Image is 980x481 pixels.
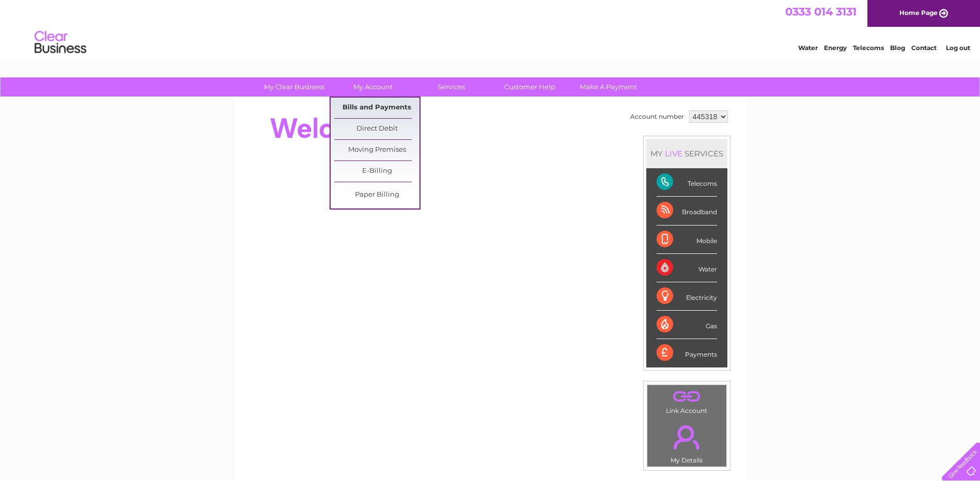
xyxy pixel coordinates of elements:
[647,416,727,467] td: My Details
[890,44,905,52] a: Blog
[657,226,717,254] div: Mobile
[650,419,724,455] a: .
[657,197,717,225] div: Broadband
[646,139,727,168] div: MY SERVICES
[566,77,651,97] a: Make A Payment
[946,44,970,52] a: Log out
[334,185,419,205] a: Paper Billing
[798,44,818,52] a: Water
[334,98,419,118] a: Bills and Payments
[911,44,937,52] a: Contact
[657,282,717,311] div: Electricity
[657,168,717,197] div: Telecoms
[824,44,847,52] a: Energy
[785,5,857,18] a: 0333 014 3131
[647,384,727,417] td: Link Account
[246,6,735,50] div: Clear Business is a trading name of Verastar Limited (registered in [GEOGRAPHIC_DATA] No. 3667643...
[252,77,337,97] a: My Clear Business
[657,339,717,367] div: Payments
[663,149,685,158] div: LIVE
[650,388,724,406] a: .
[330,77,415,97] a: My Account
[334,140,419,161] a: Moving Premises
[853,44,884,52] a: Telecoms
[334,161,419,182] a: E-Billing
[657,254,717,282] div: Water
[628,108,687,125] td: Account number
[409,77,494,97] a: Services
[34,27,87,58] img: logo.png
[657,311,717,339] div: Gas
[334,119,419,139] a: Direct Debit
[487,77,572,97] a: Customer Help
